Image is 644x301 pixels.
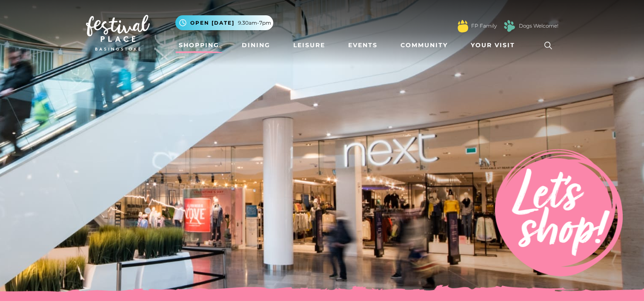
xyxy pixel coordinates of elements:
a: Community [397,37,451,53]
img: Festival Place Logo [86,15,150,51]
a: FP Family [471,22,497,30]
a: Dogs Welcome! [519,22,558,30]
button: Open [DATE] 9.30am-7pm [175,15,273,30]
span: Open [DATE] [190,19,235,27]
span: 9.30am-7pm [238,19,271,27]
a: Leisure [290,37,329,53]
a: Dining [238,37,274,53]
a: Your Visit [467,37,523,53]
a: Events [345,37,381,53]
span: Your Visit [471,41,515,50]
a: Shopping [175,37,223,53]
